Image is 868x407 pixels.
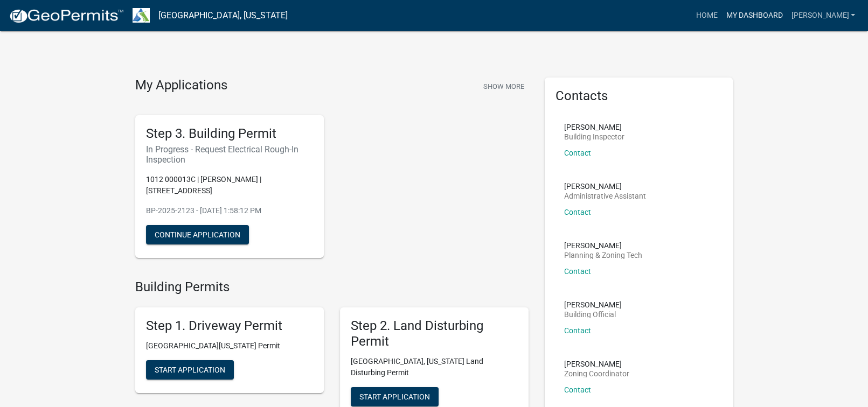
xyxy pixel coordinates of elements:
a: Contact [564,385,591,394]
p: [PERSON_NAME] [564,123,624,131]
p: [PERSON_NAME] [564,242,642,249]
h4: Building Permits [135,279,529,295]
h4: My Applications [135,78,227,94]
button: Start Application [351,387,439,406]
p: [GEOGRAPHIC_DATA][US_STATE] Permit [146,340,313,352]
p: 1012 000013C | [PERSON_NAME] | [STREET_ADDRESS] [146,174,313,197]
a: Home [691,5,721,26]
a: Contact [564,267,591,276]
button: Continue Application [146,225,249,244]
p: Zoning Coordinator [564,370,629,377]
a: My Dashboard [721,5,787,26]
h5: Step 1. Driveway Permit [146,318,313,334]
span: Start Application [155,366,225,374]
button: Start Application [146,360,234,380]
h5: Step 3. Building Permit [146,126,313,142]
p: Planning & Zoning Tech [564,251,642,259]
p: Building Official [564,311,622,318]
p: [GEOGRAPHIC_DATA], [US_STATE] Land Disturbing Permit [351,356,518,378]
button: Show More [479,78,529,95]
p: [PERSON_NAME] [564,301,622,308]
p: Building Inspector [564,133,624,141]
h5: Contacts [555,88,723,104]
a: [PERSON_NAME] [787,5,859,26]
p: BP-2025-2123 - [DATE] 1:58:12 PM [146,205,313,216]
span: Start Application [359,392,430,401]
a: Contact [564,208,591,216]
h6: In Progress - Request Electrical Rough-In Inspection [146,144,313,165]
p: [PERSON_NAME] [564,183,646,190]
h5: Step 2. Land Disturbing Permit [351,318,518,349]
a: [GEOGRAPHIC_DATA], [US_STATE] [158,6,288,25]
p: Administrative Assistant [564,192,646,200]
p: [PERSON_NAME] [564,360,629,368]
a: Contact [564,326,591,335]
img: Troup County, Georgia [133,8,150,23]
a: Contact [564,149,591,157]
